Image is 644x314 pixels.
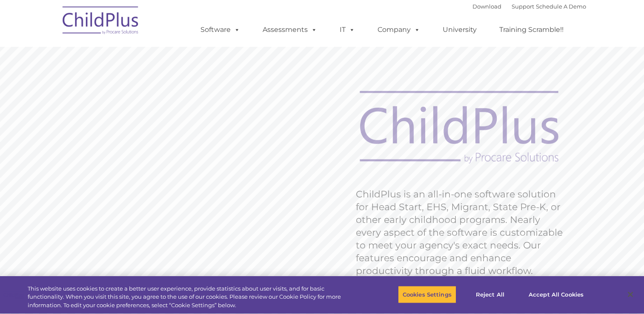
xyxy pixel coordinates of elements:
[536,3,586,10] a: Schedule A Demo
[28,285,354,310] div: This website uses cookies to create a better user experience, provide statistics about user visit...
[398,285,456,303] button: Cookies Settings
[524,285,588,303] button: Accept All Cookies
[192,21,249,38] a: Software
[491,21,572,38] a: Training Scramble!!
[331,21,364,38] a: IT
[356,188,567,277] rs-layer: ChildPlus is an all-in-one software solution for Head Start, EHS, Migrant, State Pre-K, or other ...
[434,21,485,38] a: University
[472,3,586,10] font: |
[621,285,640,304] button: Close
[464,285,517,303] button: Reject All
[369,21,429,38] a: Company
[472,3,501,10] a: Download
[58,0,143,43] img: ChildPlus by Procare Solutions
[254,21,326,38] a: Assessments
[512,3,534,10] a: Support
